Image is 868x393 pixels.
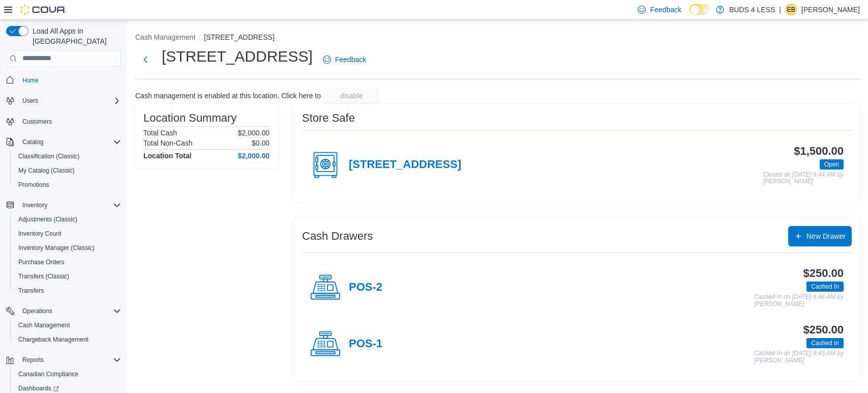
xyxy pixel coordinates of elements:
a: Adjustments (Classic) [14,213,81,226]
span: Transfers (Classic) [14,270,121,283]
button: Adjustments (Classic) [10,212,125,227]
button: Inventory [18,199,51,211]
a: Customers [18,116,56,128]
span: Inventory Count [18,230,62,238]
p: | [779,4,781,16]
button: Transfers (Classic) [10,269,125,284]
nav: An example of EuiBreadcrumbs [135,32,860,44]
button: My Catalog (Classic) [10,163,125,178]
button: Classification (Classic) [10,149,125,163]
span: Feedback [335,54,366,65]
p: Closed on [DATE] 9:44 AM by [PERSON_NAME] [763,172,844,185]
a: Canadian Compliance [14,368,82,380]
p: [PERSON_NAME] [801,4,860,16]
span: Cash Management [14,319,121,331]
h3: $250.00 [803,267,844,279]
span: Canadian Compliance [14,368,121,380]
span: New Drawer [806,231,846,241]
button: Users [18,95,42,107]
span: Cashed In [806,282,844,292]
span: Adjustments (Classic) [14,213,121,226]
a: Inventory Count [14,228,66,240]
span: Users [18,95,121,107]
span: Feedback [650,5,681,15]
span: Load All Apps in [GEOGRAPHIC_DATA] [28,26,121,46]
a: Classification (Classic) [14,150,84,162]
button: Reports [18,354,48,366]
span: Inventory Count [14,228,121,240]
h6: Total Cash [143,129,177,137]
button: Reports [2,353,125,367]
span: Cashed In [811,282,839,291]
p: Cash management is enabled at this location. Click here to [135,92,321,100]
div: Elisabeth Brown [785,4,797,16]
p: Cashed In on [DATE] 9:45 AM by [PERSON_NAME] [754,350,844,364]
button: Purchase Orders [10,255,125,269]
span: Catalog [22,138,43,146]
a: Home [18,74,43,87]
h3: $1,500.00 [794,145,844,157]
span: Transfers (Classic) [18,272,69,280]
span: Home [22,76,39,85]
span: Transfers [18,287,44,295]
button: Next [135,49,156,70]
span: Inventory [18,199,121,211]
span: Open [824,160,839,169]
span: Inventory Manager (Classic) [18,244,95,252]
p: $0.00 [252,139,270,147]
span: disable [340,91,363,101]
button: Operations [2,304,125,318]
button: Cash Management [10,318,125,332]
button: Catalog [18,136,47,148]
a: Cash Management [14,319,74,331]
span: Adjustments (Classic) [18,215,77,223]
a: My Catalog (Classic) [14,164,79,177]
button: Chargeback Management [10,332,125,347]
span: Operations [18,305,121,317]
span: Promotions [14,179,121,191]
span: Chargeback Management [14,333,121,346]
h3: Cash Drawers [302,230,373,242]
a: Chargeback Management [14,333,93,346]
p: $2,000.00 [238,129,270,137]
button: Cash Management [135,33,195,41]
span: Canadian Compliance [18,370,78,378]
input: Dark Mode [690,4,711,15]
span: Inventory [22,201,47,209]
span: Transfers [14,285,121,297]
h4: Location Total [143,152,192,160]
button: disable [323,88,380,104]
button: Customers [2,114,125,129]
span: Classification (Classic) [18,152,80,160]
span: EB [787,4,795,16]
button: Home [2,73,125,88]
span: Operations [22,307,52,315]
span: Purchase Orders [14,256,121,268]
span: Chargeback Management [18,335,88,344]
img: Cova [20,5,66,15]
button: New Drawer [788,226,852,246]
span: Reports [22,356,44,364]
span: Customers [18,115,121,128]
span: Home [18,74,121,87]
h6: Total Non-Cash [143,139,193,147]
h3: Store Safe [302,112,355,124]
button: Operations [18,305,56,317]
span: Catalog [18,136,121,148]
a: Promotions [14,179,53,191]
span: My Catalog (Classic) [18,166,75,175]
span: Purchase Orders [18,258,65,266]
span: Inventory Manager (Classic) [14,242,121,254]
h3: Location Summary [143,112,236,124]
span: Cashed In [811,339,839,348]
h4: $2,000.00 [238,152,270,160]
h4: [STREET_ADDRESS] [349,158,461,172]
button: Catalog [2,135,125,149]
button: [STREET_ADDRESS] [204,33,274,41]
button: Transfers [10,284,125,298]
p: BUDS 4 LESS [729,4,775,16]
span: Cash Management [18,321,70,329]
span: Open [820,159,844,170]
h1: [STREET_ADDRESS] [162,46,313,67]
